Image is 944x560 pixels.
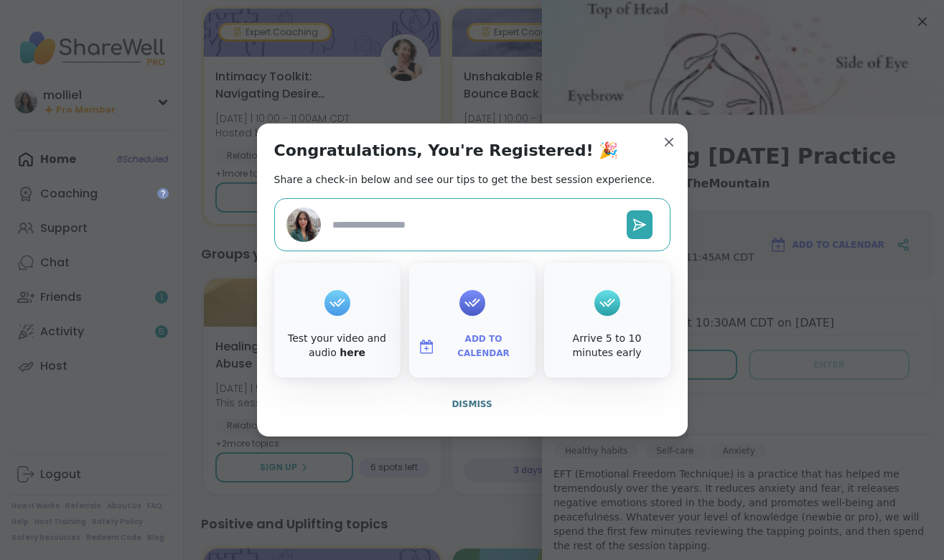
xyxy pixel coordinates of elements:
[157,187,169,199] iframe: Spotlight
[547,332,668,360] div: Arrive 5 to 10 minutes early
[274,141,619,161] h1: Congratulations, You're Registered! 🎉
[286,207,321,242] img: mollie1
[441,332,527,360] span: Add to Calendar
[418,338,435,355] img: ShareWell Logomark
[340,347,365,358] a: here
[274,389,670,419] button: Dismiss
[412,332,533,362] button: Add to Calendar
[452,399,492,409] span: Dismiss
[277,332,398,360] div: Test your video and audio
[274,172,655,187] h2: Share a check-in below and see our tips to get the best session experience.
